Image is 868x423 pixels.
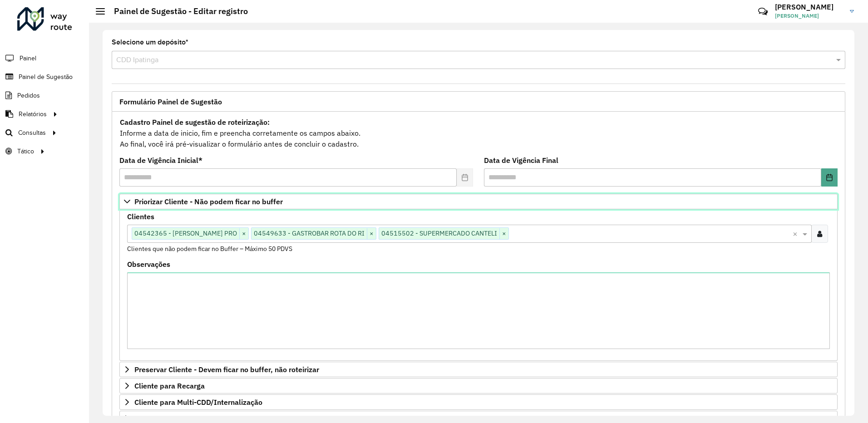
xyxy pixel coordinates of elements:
[119,116,838,150] div: Informe a data de inicio, fim e preencha corretamente os campos abaixo. Ao final, você irá pré-vi...
[134,382,205,389] span: Cliente para Recarga
[484,155,558,166] label: Data de Vigência Final
[119,378,838,393] a: Cliente para Recarga
[119,155,202,166] label: Data de Vigência Inicial
[105,6,248,16] h2: Painel de Sugestão - Editar registro
[239,228,248,239] span: ×
[127,259,170,270] label: Observações
[20,54,36,63] span: Painel
[120,118,270,127] strong: Cadastro Painel de sugestão de roteirização:
[18,128,46,138] span: Consultas
[19,72,73,82] span: Painel de Sugestão
[19,109,47,119] span: Relatórios
[367,228,376,239] span: ×
[119,209,838,361] div: Priorizar Cliente - Não podem ficar no buffer
[112,37,188,48] label: Selecione um depósito
[119,362,838,377] a: Preservar Cliente - Devem ficar no buffer, não roteirizar
[119,194,838,209] a: Priorizar Cliente - Não podem ficar no buffer
[379,228,499,239] span: 04515502 - SUPERMERCADO CANTELI
[119,98,222,105] span: Formulário Painel de Sugestão
[134,366,319,373] span: Preservar Cliente - Devem ficar no buffer, não roteirizar
[252,228,367,239] span: 04549633 - GASTROBAR ROTA DO RI
[775,3,843,11] h3: [PERSON_NAME]
[753,2,773,21] a: Contato Rápido
[134,415,180,422] span: Cliente Retira
[821,168,838,187] button: Choose Date
[17,147,34,156] span: Tático
[775,12,843,20] span: [PERSON_NAME]
[134,398,262,406] span: Cliente para Multi-CDD/Internalização
[134,198,283,205] span: Priorizar Cliente - Não podem ficar no buffer
[127,211,154,222] label: Clientes
[17,91,40,100] span: Pedidos
[119,394,838,410] a: Cliente para Multi-CDD/Internalização
[132,228,239,239] span: 04542365 - [PERSON_NAME] PRO
[499,228,508,239] span: ×
[127,245,292,253] small: Clientes que não podem ficar no Buffer – Máximo 50 PDVS
[793,228,800,239] span: Clear all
